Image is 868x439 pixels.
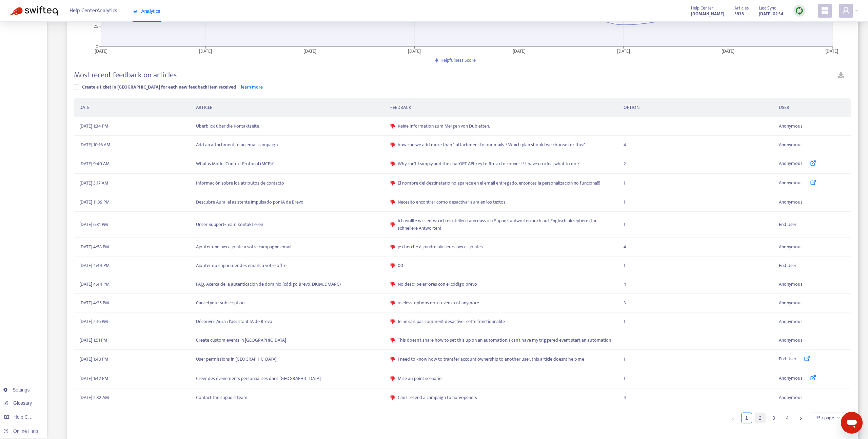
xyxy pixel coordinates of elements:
span: dislike [390,263,395,268]
li: 2 [755,413,766,423]
td: Create custom events in [GEOGRAPHIC_DATA] [191,331,385,350]
span: 1 [624,179,625,187]
span: dislike [390,395,395,400]
span: Anonymous [779,160,803,168]
span: Necesito encontrar como desactivar aura en los textos [398,198,506,206]
span: Anonymous [779,394,803,401]
td: Découvrir Aura : l'assistant IA de Brevo [191,312,385,331]
span: 15 / page [816,413,840,423]
span: 3 [624,299,626,307]
span: Anonymous [779,141,803,149]
span: 4 [624,243,626,251]
span: Help Centers [14,414,41,420]
tspan: [DATE] [617,47,630,55]
tspan: [DATE] [513,47,526,55]
span: [DATE] 11:39 PM [79,198,110,206]
span: Anonymous [779,243,803,251]
span: Help Center [691,4,713,12]
li: Previous Page [728,413,738,423]
li: Next Page [795,413,806,423]
a: [DOMAIN_NAME] [691,10,724,18]
span: [DATE] 1:34 PM [79,122,108,130]
a: learn more [241,83,263,91]
img: Swifteq [10,6,58,16]
span: Create a ticket in [GEOGRAPHIC_DATA] for each new feedback item received [82,83,236,91]
span: Mise au point scénario [398,375,442,382]
span: [DATE] 4:58 PM [79,243,109,251]
tspan: [DATE] [304,47,317,55]
span: Anonymous [779,337,803,344]
span: No describe errores con el código brevo [398,281,477,288]
tspan: [DATE] [408,47,421,55]
span: dislike [390,200,395,205]
td: Información sobre los atributos de contacto [191,174,385,193]
a: 4 [782,413,792,423]
span: Help Center Analytics [70,4,117,17]
span: Anonymous [779,375,803,383]
th: OPTION [618,98,773,117]
a: Online Help [3,428,38,434]
tspan: 0 [96,42,98,50]
tspan: [DATE] [722,47,734,55]
span: Anonymous [779,198,803,206]
span: [DATE] 3:17 AM [79,179,108,187]
td: Cancel your subscription [191,294,385,312]
span: dislike [390,282,395,287]
td: FAQ: Acerca de la autenticación de dominio (código Brevo, DKIM, DMARC) [191,275,385,294]
span: [DATE] 4:44 PM [79,281,110,288]
button: right [795,413,806,423]
span: [DATE] 1:43 PM [79,356,108,363]
span: El nombre del destinatario no aparece en el email entregado, entonces la personalización no funci... [398,179,600,187]
td: Créer des événements personnalisés dans [GEOGRAPHIC_DATA] [191,369,385,388]
span: area-chart [133,9,137,14]
td: What is Model Context Protocol (MCP)? [191,154,385,174]
th: ARTICLE [191,98,385,117]
span: appstore [821,6,829,15]
span: 1 [624,198,625,206]
span: dislike [390,124,395,129]
th: DATE [74,98,191,117]
tspan: 25 [94,22,98,30]
span: dislike [390,301,395,305]
h4: Most recent feedback on articles [74,71,177,80]
th: USER [773,98,851,117]
td: Unser Support-Team kontaktieren [191,212,385,238]
span: I need to know how to transfer account ownership to another user, this article doesnt help me [398,356,584,363]
span: 1 [624,356,625,363]
span: End User [779,262,796,269]
span: how can we add more than 1 attachment to our mails ? Which plan should we choose for this? [398,141,585,149]
span: dislike [390,319,395,324]
button: left [728,413,738,423]
span: 1 [624,318,625,325]
tspan: [DATE] [95,47,107,55]
li: 4 [782,413,793,423]
span: dislike [390,338,395,343]
td: Contact the support team [191,388,385,407]
span: Can I resend a campaign to non-openers [398,394,477,401]
span: [DATE] 4:44 PM [79,262,110,269]
span: [DATE] 10:16 AM [79,141,110,149]
span: 4 [624,281,626,288]
span: Anonymous [779,318,803,325]
span: 1 [624,262,625,269]
strong: [DATE] 02:34 [759,10,783,18]
span: dislike [390,376,395,381]
span: Last Sync [759,4,776,12]
span: Je ne sais pas comment désactiver cette fonctionnalité [398,318,505,325]
span: End User [779,221,796,228]
img: sync.dc5367851b00ba804db3.png [795,6,804,15]
td: Ajouter ou supprimer des emails à votre offre [191,256,385,275]
span: [DATE] 2:16 PM [79,318,108,325]
span: 2 [624,160,626,168]
a: Settings [3,387,30,393]
tspan: [DATE] [825,47,838,55]
span: Ich wollte wissen, wo ich einstellen kann dass ich Supportantworten auch auf Englisch akzeptiere ... [398,217,613,232]
div: Page Size [812,413,844,423]
span: dislike [390,222,395,227]
span: [DATE] 1:51 PM [79,337,107,344]
span: [DATE] 1:42 PM [79,375,108,382]
span: This doesn't share how to set this up on an automation. I can't have my triggered event start an ... [398,337,611,344]
a: 2 [755,413,765,423]
span: Why can't I simply add the chatGPT API key to Brevo to connect? I have no idea, what to do!? [398,160,579,168]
